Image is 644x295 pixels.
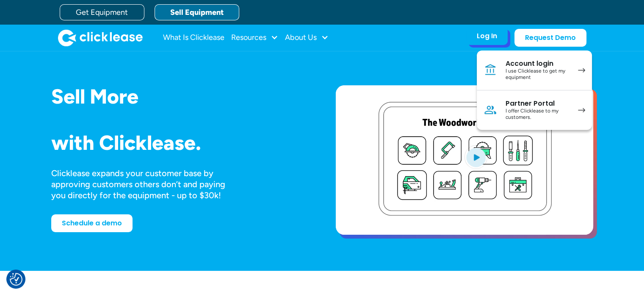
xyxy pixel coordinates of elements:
[58,29,143,46] a: home
[506,59,569,68] div: Account login
[477,32,497,40] div: Log In
[155,4,239,20] a: Sell Equipment
[506,68,569,81] div: I use Clicklease to get my equipment
[506,99,569,108] div: Partner Portal
[336,85,593,235] a: open lightbox
[51,168,241,201] div: Clicklease expands your customer base by approving customers others don’t and paying you directly...
[285,29,329,46] div: About Us
[477,51,592,90] a: Account loginI use Clicklease to get my equipment
[477,90,592,130] a: Partner PortalI offer Clicklease to my customers.
[514,29,586,47] a: Request Demo
[163,29,224,46] a: What Is Clicklease
[10,273,22,286] img: Revisit consent button
[51,214,133,232] a: Schedule a demo
[484,103,497,117] img: Person icon
[578,68,585,73] img: arrow
[51,85,309,108] h1: Sell More
[60,4,144,20] a: Get Equipment
[10,273,22,286] button: Consent Preferences
[484,63,497,77] img: Bank icon
[578,108,585,112] img: arrow
[51,132,309,154] h1: with Clicklease.
[464,145,487,169] img: Blue play button logo on a light blue circular background
[231,29,278,46] div: Resources
[477,51,592,130] nav: Log In
[506,108,569,121] div: I offer Clicklease to my customers.
[58,29,143,46] img: Clicklease logo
